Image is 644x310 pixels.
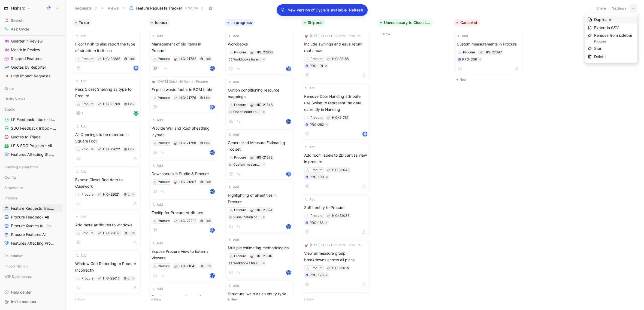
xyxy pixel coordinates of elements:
[594,46,601,51] span: Star
[594,39,635,44] div: Procure
[288,7,347,13] p: New version of Cycle is available
[594,17,611,22] span: Duplicate
[349,7,363,14] button: Refresh
[594,54,606,59] span: Delete
[594,32,635,44] div: Remove from sidebar
[594,25,619,30] span: Export in CSV
[349,7,363,13] span: Refresh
